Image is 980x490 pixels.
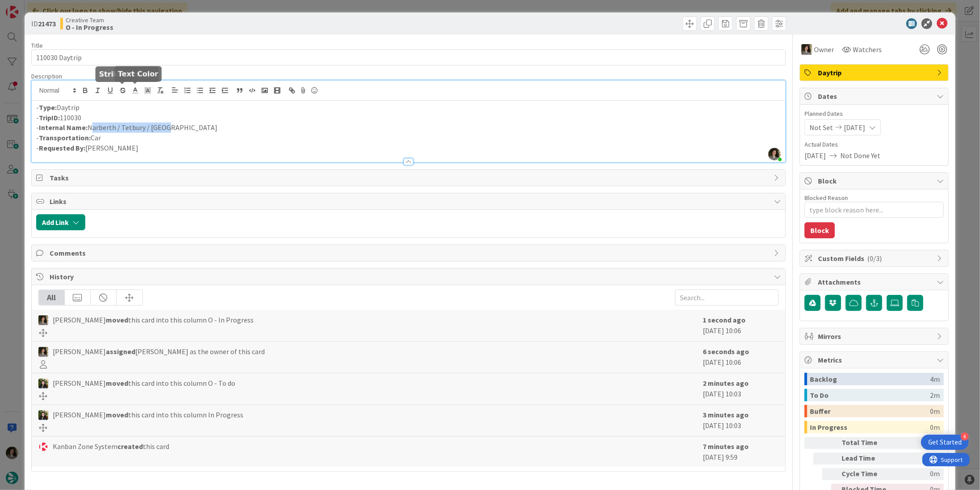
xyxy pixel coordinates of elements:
[39,123,88,132] strong: Internal Name:
[66,16,113,24] span: Creative Team
[814,44,834,55] span: Owner
[106,410,128,419] b: moved
[53,346,265,357] span: [PERSON_NAME] [PERSON_NAME] as the owner of this card
[818,253,932,264] span: Custom Fields
[39,290,65,305] div: All
[106,379,128,388] b: moved
[703,441,779,462] div: [DATE] 9:59
[53,314,254,325] span: [PERSON_NAME] this card into this column O - In Progress
[36,122,781,133] p: - Narberth / Tetbury / [GEOGRAPHIC_DATA]
[842,468,891,480] div: Cycle Time
[66,24,113,31] b: O - In Progress
[894,453,940,465] div: 2m
[31,18,56,29] span: ID
[117,442,143,451] b: created
[36,113,781,123] p: - 110030
[106,315,128,324] b: moved
[36,143,781,153] p: - [PERSON_NAME]
[39,103,57,112] strong: Type:
[930,405,940,417] div: 0m
[818,331,932,342] span: Mirrors
[894,437,940,449] div: 6m
[106,347,135,356] b: assigned
[53,441,169,452] span: Kanban Zone System this card
[38,410,48,420] img: BC
[36,133,781,143] p: - Car
[31,49,786,65] input: type card name here...
[842,453,891,465] div: Lead Time
[53,378,235,388] span: [PERSON_NAME] this card into this column O - To do
[805,140,944,149] span: Actual Dates
[703,314,779,337] div: [DATE] 10:06
[810,389,930,401] div: To Do
[39,143,85,152] strong: Requested By:
[675,290,779,306] input: Search...
[50,248,769,258] span: Comments
[840,150,880,161] span: Not Done Yet
[50,172,769,183] span: Tasks
[928,438,962,447] div: Get Started
[805,222,835,238] button: Block
[805,194,848,202] label: Blocked Reason
[703,442,749,451] b: 7 minutes ago
[810,405,930,417] div: Buffer
[38,19,56,28] b: 21473
[19,1,41,12] span: Support
[703,347,749,356] b: 6 seconds ago
[50,271,769,282] span: History
[894,468,940,480] div: 0m
[703,409,779,432] div: [DATE] 10:03
[805,150,826,161] span: [DATE]
[930,389,940,401] div: 2m
[844,122,865,133] span: [DATE]
[38,347,48,357] img: MS
[118,69,158,78] h5: Text Color
[703,346,779,368] div: [DATE] 10:06
[805,109,944,118] span: Planned Dates
[703,315,746,324] b: 1 second ago
[36,102,781,113] p: - Daytrip
[818,355,932,365] span: Metrics
[38,315,48,325] img: MS
[36,214,85,230] button: Add Link
[921,435,969,450] div: Open Get Started checklist, remaining modules: 4
[768,148,781,160] img: EtGf2wWP8duipwsnFX61uisk7TBOWsWe.jpg
[703,379,749,388] b: 2 minutes ago
[703,410,749,419] b: 3 minutes ago
[703,378,779,400] div: [DATE] 10:03
[809,122,833,133] span: Not Set
[818,67,932,78] span: Daytrip
[818,91,932,102] span: Dates
[39,113,60,122] strong: TripID:
[930,373,940,385] div: 4m
[842,437,891,449] div: Total Time
[810,421,930,433] div: In Progress
[853,44,882,55] span: Watchers
[39,133,91,142] strong: Transportation:
[31,72,62,80] span: Description
[818,176,932,186] span: Block
[818,277,932,287] span: Attachments
[38,442,48,452] img: KS
[38,379,48,388] img: BC
[810,373,930,385] div: Backlog
[50,196,769,207] span: Links
[867,254,882,263] span: ( 0/3 )
[31,41,43,49] label: Title
[99,70,155,78] h5: Strikethrough
[930,421,940,433] div: 0m
[801,44,812,55] img: MS
[961,433,969,441] div: 4
[53,409,243,420] span: [PERSON_NAME] this card into this column In Progress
